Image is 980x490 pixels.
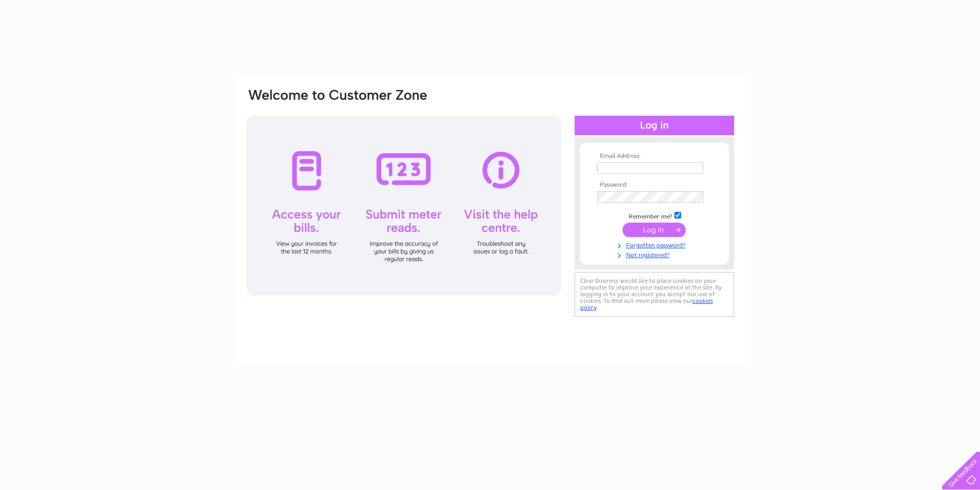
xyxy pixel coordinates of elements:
[595,182,714,189] th: Password:
[595,153,714,160] th: Email Address:
[575,272,734,317] div: Clear Business would like to place cookies on your computer to improve your experience of the sit...
[595,210,714,221] td: Remember me?
[597,249,714,259] a: Not registered?
[580,297,713,311] a: cookies policy
[597,240,714,249] a: Forgotten password?
[622,223,686,237] input: Submit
